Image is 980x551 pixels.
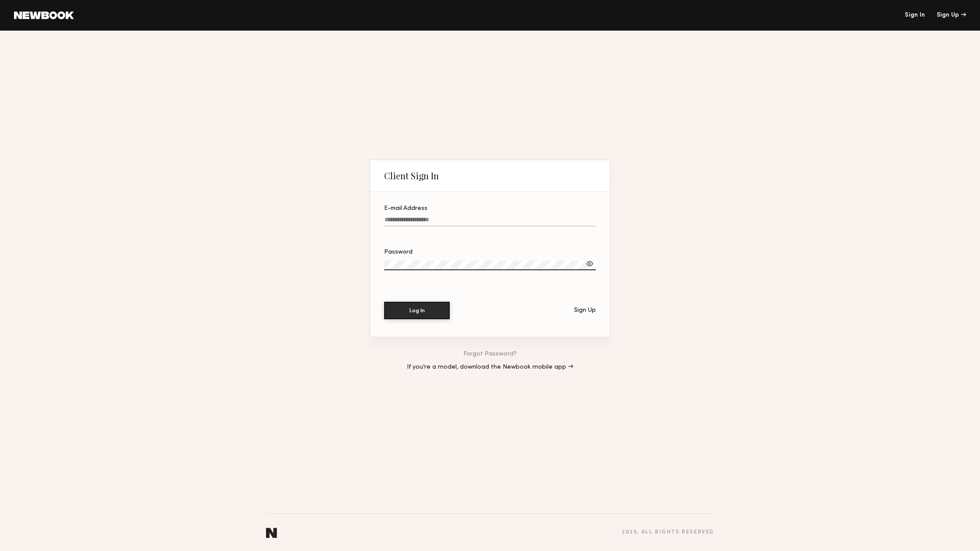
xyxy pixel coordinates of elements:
input: E-mail Address [384,216,596,227]
a: If you’re a model, download the Newbook mobile app → [407,364,573,370]
a: Forgot Password? [463,351,517,357]
input: Password [384,261,596,270]
a: Sign In [905,12,925,18]
div: Sign Up [574,307,596,314]
div: Password [384,249,596,255]
div: Sign Up [937,12,966,18]
div: Client Sign In [384,171,439,181]
button: Log In [384,302,450,319]
div: 2025 , all rights reserved [622,530,714,535]
div: E-mail Address [384,206,596,212]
